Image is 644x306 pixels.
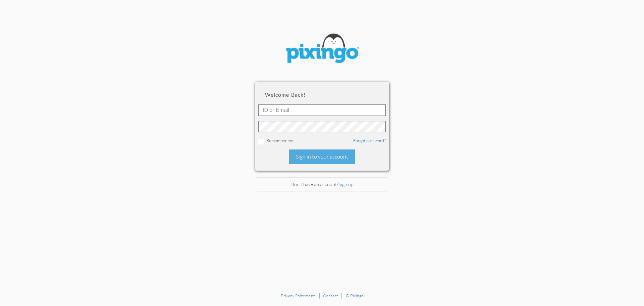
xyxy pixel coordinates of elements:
a: Sign up [338,181,354,187]
input: ID or Email [258,104,386,116]
div: Sign in to your account [289,149,355,164]
a: Forgot password? [353,138,386,143]
a: © Pixingo [346,293,364,298]
img: pixingo logo [282,30,362,68]
div: Remember me [258,137,386,144]
div: Don't have an account? [255,177,389,192]
h2: Welcome back! [265,92,379,98]
a: Contact [323,293,338,298]
a: Privacy Statement [281,293,315,298]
